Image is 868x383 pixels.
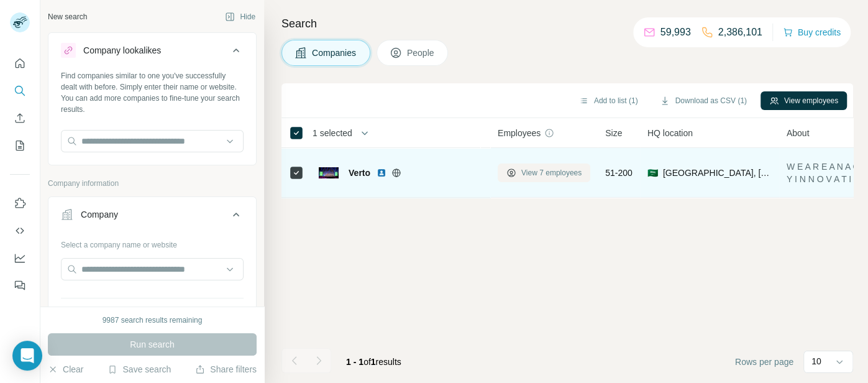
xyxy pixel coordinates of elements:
button: Use Surfe API [10,219,30,242]
p: 2,386,101 [718,25,762,40]
span: Employees [498,127,541,139]
div: 9987 search results remaining [103,315,203,326]
img: Logo of Verto [319,167,339,178]
button: Quick start [10,52,30,75]
div: Company lookalikes [83,44,161,57]
span: of [363,357,371,367]
button: Feedback [10,274,30,297]
button: View employees [761,91,847,110]
div: Open Intercom Messenger [12,341,42,371]
p: 59,993 [660,25,691,40]
span: HQ location [647,127,693,139]
span: People [407,47,436,59]
button: Download as CSV (1) [651,91,755,110]
button: Buy credits [783,24,841,41]
button: Enrich CSV [10,107,30,129]
h4: Search [281,15,853,32]
span: 1 - 1 [346,357,363,367]
button: My lists [10,134,30,157]
span: [GEOGRAPHIC_DATA], [GEOGRAPHIC_DATA] [663,167,772,179]
span: Verto [349,167,370,179]
button: Use Surfe on LinkedIn [10,192,30,215]
div: Select a company name or website [61,234,244,251]
img: LinkedIn logo [377,168,386,178]
span: About [787,127,810,139]
span: 51-200 [605,167,633,179]
span: 1 selected [313,127,352,139]
button: Save search [107,363,171,376]
span: results [346,357,401,367]
button: Search [10,80,30,102]
button: Clear [48,363,83,376]
p: 10 [811,355,821,367]
span: Rows per page [735,356,793,368]
span: 1 [371,357,376,367]
span: 🇸🇦 [647,167,658,179]
button: Add to list (1) [570,91,647,110]
button: Company lookalikes [48,35,256,70]
div: New search [48,11,87,22]
div: Company [81,208,118,221]
button: Hide [216,7,264,26]
button: View 7 employees [498,164,590,182]
button: Dashboard [10,247,30,269]
span: View 7 employees [521,167,582,178]
div: Find companies similar to one you've successfully dealt with before. Simply enter their name or w... [61,70,244,115]
span: Companies [312,47,357,59]
button: Share filters [195,363,257,376]
span: Size [605,127,622,139]
button: Company [48,200,256,234]
p: Company information [48,178,257,189]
